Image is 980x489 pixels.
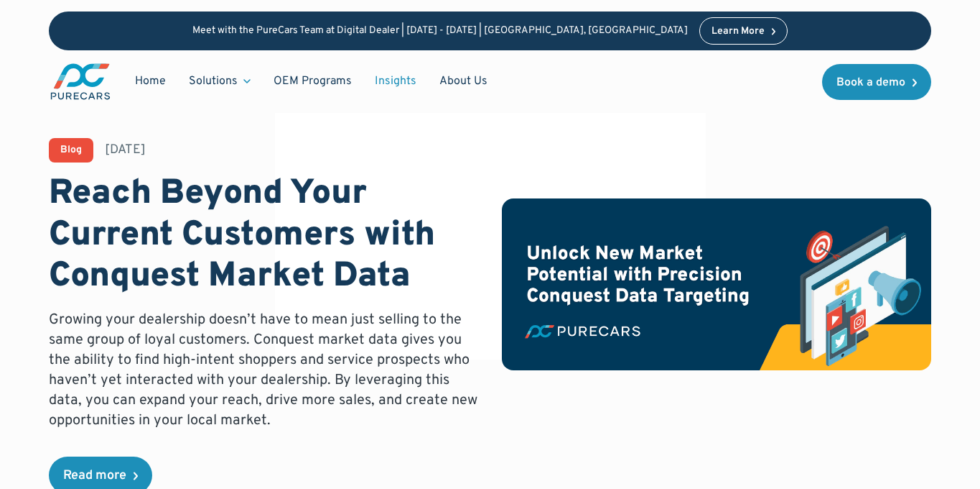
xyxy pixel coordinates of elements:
[189,73,238,89] div: Solutions
[822,64,931,100] a: Book a demo
[363,68,428,95] a: Insights
[836,77,905,88] div: Book a demo
[177,68,262,95] div: Solutions
[428,68,499,95] a: About Us
[123,68,177,95] a: Home
[711,27,765,37] div: Learn More
[60,145,82,155] div: Blog
[49,174,478,298] h1: Reach Beyond Your Current Customers with Conquest Market Data
[262,68,363,95] a: OEM Programs
[49,310,478,431] p: Growing your dealership doesn’t have to mean just selling to the same group of loyal customers. C...
[105,141,146,159] div: [DATE]
[699,17,788,45] a: Learn More
[49,62,112,101] a: main
[192,25,688,37] p: Meet with the PureCars Team at Digital Dealer | [DATE] - [DATE] | [GEOGRAPHIC_DATA], [GEOGRAPHIC_...
[49,62,112,101] img: purecars logo
[63,470,126,483] div: Read more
